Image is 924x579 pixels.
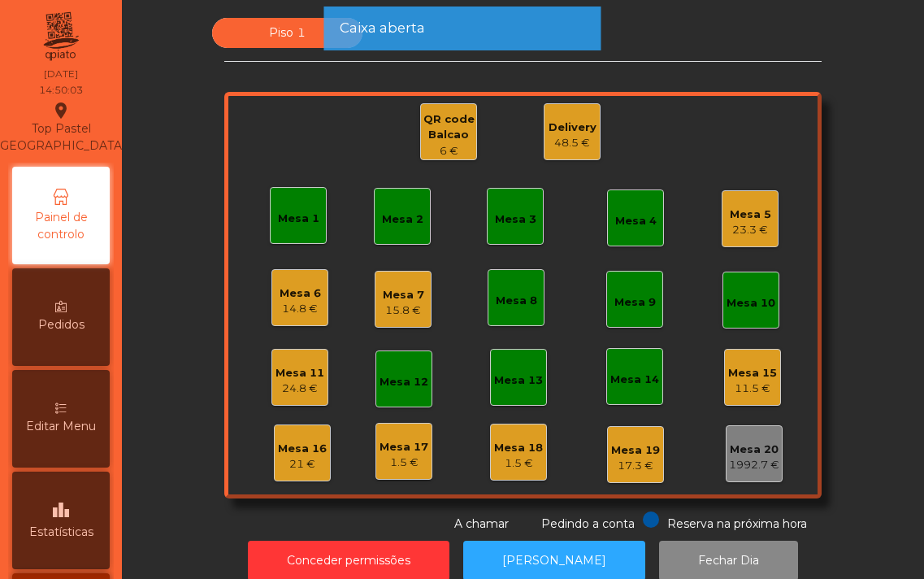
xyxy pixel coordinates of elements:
span: Painel de controlo [16,209,106,243]
div: Mesa 10 [727,295,775,311]
div: Piso 1 [212,18,362,48]
div: Mesa 14 [610,372,659,388]
i: leaderboard [51,500,71,520]
img: qpiato [41,8,80,65]
div: 14:50:03 [39,83,83,98]
div: 1992.7 € [729,457,779,473]
div: 23.3 € [730,222,771,238]
div: Mesa 17 [380,439,428,455]
div: Mesa 1 [278,211,319,227]
div: Mesa 9 [614,294,656,311]
div: Mesa 2 [382,211,423,228]
span: Estatísticas [29,524,93,541]
div: Mesa 20 [729,442,779,458]
div: Mesa 12 [380,374,428,390]
span: A chamar [454,516,509,531]
div: 21 € [278,456,327,472]
span: Pedindo a conta [541,516,635,531]
div: 48.5 € [549,135,596,151]
div: Mesa 8 [496,293,537,309]
span: Editar Menu [26,418,96,435]
i: location_on [51,101,71,120]
span: Pedidos [38,316,85,333]
div: 14.8 € [280,301,321,317]
div: Mesa 18 [494,440,543,456]
div: Mesa 3 [495,211,536,228]
div: Mesa 13 [494,372,543,389]
span: Caixa aberta [340,18,425,38]
div: Mesa 6 [280,285,321,302]
div: Mesa 5 [730,207,771,223]
div: 1.5 € [380,455,428,471]
div: Mesa 11 [275,365,324,381]
div: [DATE] [44,67,78,81]
div: 24.8 € [275,381,324,397]
div: 1.5 € [494,455,543,472]
div: Delivery [549,120,596,136]
div: 17.3 € [611,458,660,474]
div: 15.8 € [383,303,424,319]
div: 6 € [421,143,476,159]
div: Mesa 19 [611,442,660,459]
div: QR code Balcao [421,111,476,143]
span: Reserva na próxima hora [667,516,807,531]
div: 11.5 € [728,381,777,397]
div: Mesa 15 [728,365,777,381]
div: Mesa 4 [615,213,657,229]
div: Mesa 16 [278,441,327,457]
div: Mesa 7 [383,287,424,303]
